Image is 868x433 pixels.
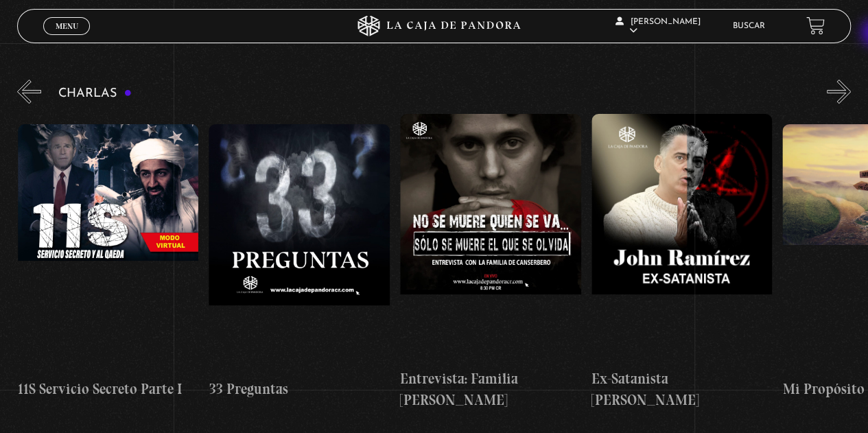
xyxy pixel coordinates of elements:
[17,80,41,104] button: Previous
[209,378,390,400] h4: 33 Preguntas
[806,16,825,35] a: View your shopping cart
[209,114,390,411] a: 33 Preguntas
[591,114,773,411] a: Ex-Satanista [PERSON_NAME]
[615,18,701,35] span: [PERSON_NAME]
[18,114,199,411] a: 11S Servicio Secreto Parte I
[18,378,199,400] h4: 11S Servicio Secreto Parte I
[400,114,581,411] a: Entrevista: Familia [PERSON_NAME]
[591,368,773,411] h4: Ex-Satanista [PERSON_NAME]
[733,22,765,30] a: Buscar
[400,368,581,411] h4: Entrevista: Familia [PERSON_NAME]
[827,80,851,104] button: Next
[51,33,83,43] span: Cerrar
[58,87,132,100] h3: Charlas
[56,22,78,30] span: Menu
